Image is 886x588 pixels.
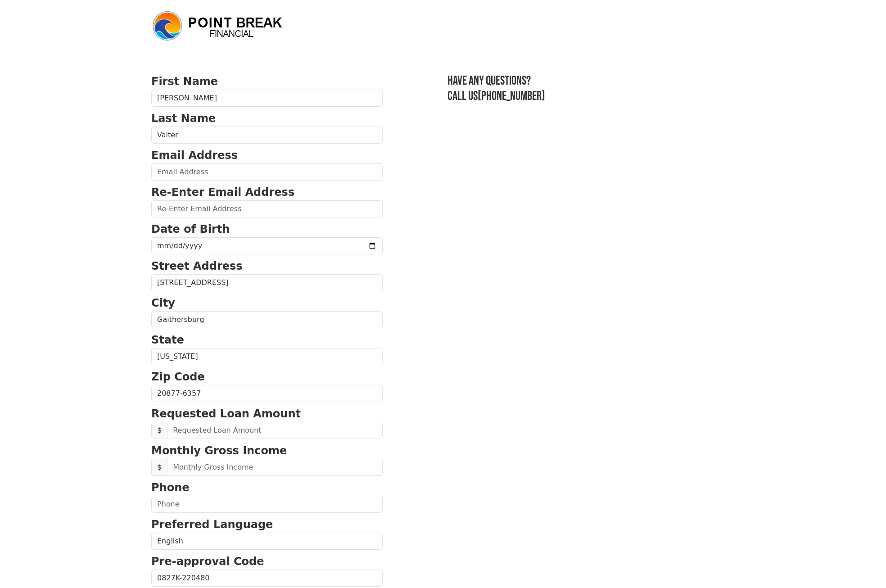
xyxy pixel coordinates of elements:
[151,459,167,476] span: $
[478,89,545,104] a: [PHONE_NUMBER]
[151,10,286,42] img: logo.png
[151,422,167,439] span: $
[151,443,383,459] p: Monthly Gross Income
[151,311,383,328] input: City
[151,334,184,346] strong: State
[151,496,383,513] input: Phone
[448,89,735,104] h3: Call us
[151,127,383,144] input: Last Name
[151,200,383,217] input: Re-Enter Email Address
[151,163,383,181] input: Email Address
[151,518,273,531] strong: Preferred Language
[151,260,243,272] strong: Street Address
[151,223,230,235] strong: Date of Birth
[151,371,205,383] strong: Zip Code
[151,112,216,125] strong: Last Name
[151,274,383,291] input: Street Address
[151,407,301,420] strong: Requested Loan Amount
[167,459,383,476] input: Monthly Gross Income
[151,385,383,402] input: Zip Code
[151,75,218,88] strong: First Name
[151,90,383,107] input: First Name
[448,73,735,89] h3: Have any questions?
[151,481,190,494] strong: Phone
[151,186,294,199] strong: Re-Enter Email Address
[167,422,383,439] input: Requested Loan Amount
[151,297,175,309] strong: City
[151,149,238,162] strong: Email Address
[151,555,264,568] strong: Pre-approval Code
[151,570,383,587] input: Pre-approval Code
